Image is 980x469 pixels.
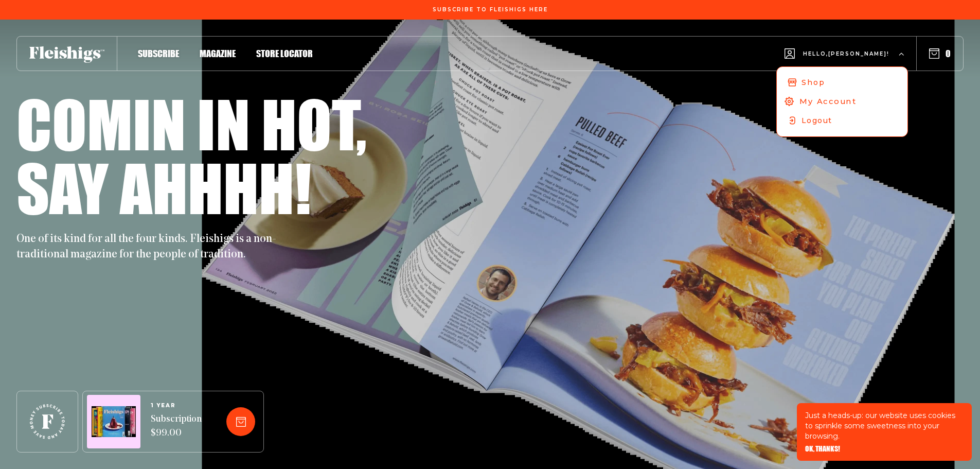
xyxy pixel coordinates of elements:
p: Just a heads-up: our website uses cookies to sprinkle some sweetness into your browsing. [805,410,964,441]
a: 1 YEARSubscription $99.00 [151,403,202,441]
button: OK, THANKS! [805,445,840,453]
a: My Account [774,92,911,112]
span: 1 YEAR [151,403,202,409]
h1: Say ahhhh! [16,155,311,219]
span: Subscribe To Fleishigs Here [433,7,548,13]
span: My Account [799,96,857,107]
button: 0 [929,48,951,59]
span: Hello, [PERSON_NAME] ! [803,50,889,74]
button: Hello,[PERSON_NAME]!ShopMy AccountLogout [785,33,904,74]
a: Shop [777,73,907,92]
p: One of its kind for all the four kinds. Fleishigs is a non-traditional magazine for the people of... [16,232,284,263]
a: Subscribe To Fleishigs Here [431,7,550,12]
a: Magazine [200,46,236,60]
a: Subscribe [138,46,179,60]
span: Shop [801,77,825,88]
h1: Comin in hot, [16,92,367,155]
span: Subscription $99.00 [151,413,202,441]
a: Store locator [256,46,313,60]
span: Store locator [256,48,313,59]
span: Logout [801,115,832,126]
span: Magazine [200,48,236,59]
a: Logout [777,111,907,130]
img: Magazines image [92,406,136,438]
span: Subscribe [138,48,179,59]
